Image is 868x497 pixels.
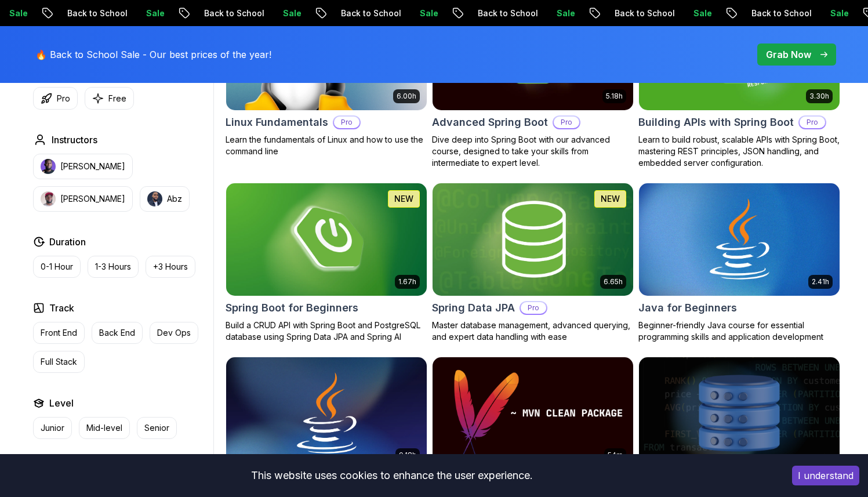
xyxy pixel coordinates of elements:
img: Java for Developers card [226,357,427,470]
p: Sale [273,8,310,19]
p: Sale [546,8,583,19]
p: [PERSON_NAME] [60,193,125,205]
p: Pro [334,117,359,128]
h2: Duration [49,235,86,249]
p: Back to School [57,8,136,19]
a: Spring Data JPA card6.65hNEWSpring Data JPAProMaster database management, advanced querying, and ... [432,183,634,343]
p: Beginner-friendly Java course for essential programming skills and application development [638,320,840,343]
p: Pro [554,117,579,128]
p: Junior [41,422,64,434]
button: Senior [137,417,177,439]
p: Back to School [741,8,820,19]
button: Pro [33,87,78,110]
button: 1-3 Hours [88,256,139,278]
h2: Instructors [52,133,97,147]
h2: Track [49,301,74,315]
p: Sale [136,8,173,19]
h2: Building APIs with Spring Boot [638,114,794,130]
p: Sale [683,8,720,19]
p: Learn to build robust, scalable APIs with Spring Boot, mastering REST principles, JSON handling, ... [638,134,840,169]
button: Free [85,87,134,110]
p: Dev Ops [157,327,191,339]
p: Back to School [467,8,546,19]
p: 6.65h [604,277,623,286]
p: Free [108,93,126,104]
button: instructor img[PERSON_NAME] [33,186,133,212]
p: Pro [800,117,825,128]
p: +3 Hours [153,261,188,273]
p: Grab Now [766,48,811,61]
button: Dev Ops [150,322,198,344]
p: 54m [608,451,623,460]
h2: Level [49,396,74,410]
button: instructor imgAbz [140,186,190,212]
a: Java for Beginners card2.41hJava for BeginnersBeginner-friendly Java course for essential program... [638,183,840,343]
img: Advanced Databases card [639,357,840,470]
p: 5.18h [606,92,623,101]
button: +3 Hours [146,256,195,278]
img: instructor img [41,191,56,206]
p: Pro [521,302,546,314]
p: Back to School [331,8,409,19]
p: Abz [167,193,182,205]
button: Front End [33,322,85,344]
p: Build a CRUD API with Spring Boot and PostgreSQL database using Spring Data JPA and Spring AI [226,320,427,343]
p: Back End [99,327,135,339]
p: Back to School [194,8,273,19]
img: Maven Essentials card [433,357,633,470]
img: Spring Boot for Beginners card [226,183,427,296]
p: [PERSON_NAME] [60,161,125,172]
p: Sale [820,8,857,19]
p: Full Stack [41,356,77,368]
p: 1-3 Hours [95,261,131,273]
button: instructor img[PERSON_NAME] [33,154,133,179]
h2: Java for Beginners [638,300,737,316]
h2: Spring Data JPA [432,300,515,316]
h2: Spring Boot for Beginners [226,300,358,316]
p: 3.30h [809,92,829,101]
button: 0-1 Hour [33,256,81,278]
p: Sale [409,8,446,19]
p: NEW [601,193,620,205]
p: Learn the fundamentals of Linux and how to use the command line [226,134,427,157]
p: Back to School [604,8,683,19]
p: 2.41h [812,277,829,286]
p: NEW [394,193,413,205]
p: Mid-level [86,422,122,434]
p: Dive deep into Spring Boot with our advanced course, designed to take your skills from intermedia... [432,134,634,169]
img: Spring Data JPA card [433,183,633,296]
button: Full Stack [33,351,85,373]
p: 0-1 Hour [41,261,73,273]
img: instructor img [147,191,162,206]
p: 1.67h [398,277,416,286]
div: This website uses cookies to enhance the user experience. [9,463,775,488]
button: Back End [92,322,143,344]
h2: Advanced Spring Boot [432,114,548,130]
h2: Linux Fundamentals [226,114,328,130]
p: Pro [57,93,70,104]
p: 9.18h [399,451,416,460]
a: Spring Boot for Beginners card1.67hNEWSpring Boot for BeginnersBuild a CRUD API with Spring Boot ... [226,183,427,343]
img: instructor img [41,159,56,174]
p: Front End [41,327,77,339]
button: Accept cookies [792,466,859,485]
p: Senior [144,422,169,434]
p: Master database management, advanced querying, and expert data handling with ease [432,320,634,343]
button: Junior [33,417,72,439]
p: 🔥 Back to School Sale - Our best prices of the year! [35,48,271,61]
button: Mid-level [79,417,130,439]
img: Java for Beginners card [639,183,840,296]
p: 6.00h [397,92,416,101]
